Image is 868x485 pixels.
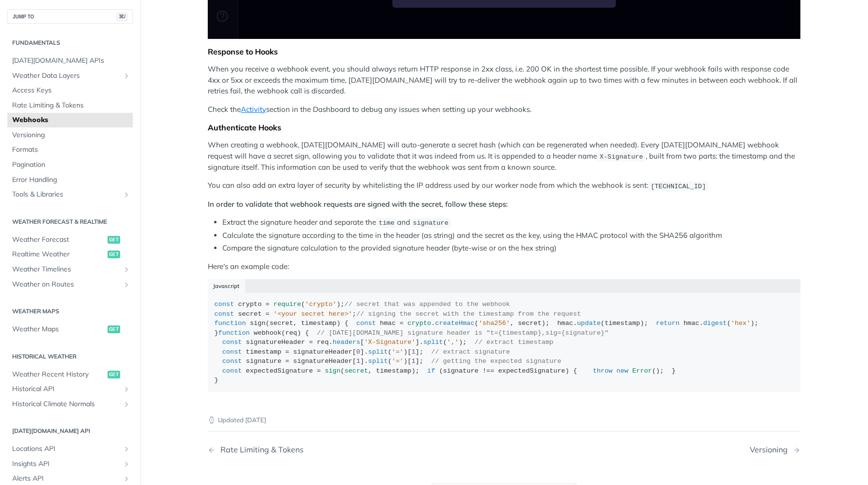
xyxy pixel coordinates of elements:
span: expectedSignature [498,367,565,375]
span: Rate Limiting & Tokens [12,101,130,110]
span: Error [632,367,652,375]
span: timestamp [246,348,281,356]
span: const [222,348,242,356]
div: Rate Limiting & Tokens [216,445,304,454]
span: const [222,339,242,346]
span: signature [413,219,449,227]
a: Historical Climate NormalsShow subpages for Historical Climate Normals [7,397,133,412]
h2: Fundamentals [7,38,133,47]
span: const [215,301,235,308]
h2: Weather Forecast & realtime [7,217,133,226]
p: Updated [DATE] [208,415,800,425]
span: function [215,320,246,327]
span: 'hex' [731,320,751,327]
p: You can also add an extra layer of security by whitelisting the IP address used by our worker nod... [208,180,800,191]
button: Show subpages for Weather on Routes [123,281,130,288]
a: Tools & LibrariesShow subpages for Tools & Libraries [7,187,133,202]
span: = [266,301,270,308]
span: sign [250,320,265,327]
span: headers [333,339,361,346]
span: = [285,358,289,365]
span: '<your secret here>' [273,310,352,318]
span: = [285,348,289,356]
a: Webhooks [7,113,133,127]
span: = [399,320,403,327]
a: Versioning [7,128,133,143]
span: !== [483,367,494,375]
span: signatureHeader [293,358,353,365]
span: createHmac [435,320,474,327]
span: = [317,367,321,375]
span: Historical API [12,384,120,394]
button: Show subpages for Tools & Libraries [123,191,130,198]
span: webhook [254,329,282,337]
a: Previous Page: Rate Limiting & Tokens [208,445,462,454]
span: const [222,358,242,365]
span: hmac [380,320,396,327]
span: Historical Climate Normals [12,399,120,409]
span: = [309,339,313,346]
span: get [108,371,120,378]
span: timestamp [605,320,640,327]
span: throw [593,367,613,375]
span: const [215,310,235,318]
span: time [379,219,394,227]
li: Extract the signature header and separate the and [222,217,800,228]
a: Insights APIShow subpages for Insights API [7,457,133,471]
span: Pagination [12,160,130,170]
span: req [317,339,328,346]
a: Weather Forecastget [7,233,133,247]
span: const [222,367,242,375]
span: // extract timestamp [474,339,553,346]
span: [DATE][DOMAIN_NAME] APIs [12,56,130,66]
span: = [266,310,270,318]
span: 0 [356,348,360,356]
span: sign [325,367,340,375]
span: Tools & Libraries [12,190,120,199]
span: 'X-Signature' [364,339,415,346]
a: Weather Mapsget [7,322,133,337]
span: function [218,329,250,337]
span: X-Signature [599,153,643,161]
span: split [368,358,388,365]
span: Weather Recent History [12,370,105,379]
span: crypto [408,320,432,327]
div: Versioning [750,445,793,454]
span: '=' [392,358,403,365]
span: crypto [238,301,262,308]
p: Here's an example code: [208,261,800,272]
div: ( ); ; ( , ) { . ( , ); . ( ); . ( ); } ( ) { . [ ]. ( ); [ ]. ( )[ ]; [ ]. ( )[ ]; ( , ); ( ) { ... [215,300,794,385]
span: // [DATE][DOMAIN_NAME] signature header is "t={timestamp},sig={signature}" [317,329,609,337]
span: digest [703,320,727,327]
a: Historical APIShow subpages for Historical API [7,382,133,396]
button: Show subpages for Locations API [123,445,130,453]
h2: [DATE][DOMAIN_NAME] API [7,427,133,435]
span: req [285,329,297,337]
span: hmac [557,320,573,327]
span: secret [270,320,293,327]
a: Next Page: Versioning [750,445,800,454]
span: Alerts API [12,474,120,484]
a: Formats [7,143,133,157]
h2: Weather Maps [7,307,133,316]
span: Weather Timelines [12,265,120,274]
span: // extract signature [431,348,510,356]
nav: Pagination Controls [208,435,800,464]
span: get [108,325,120,333]
span: update [577,320,601,327]
span: require [273,301,301,308]
span: secret [518,320,542,327]
a: Pagination [7,158,133,172]
span: Weather Maps [12,324,105,334]
li: Compare the signature calculation to the provided signature header (byte-wise or on the hex string) [222,243,800,254]
a: Locations APIShow subpages for Locations API [7,442,133,456]
span: split [423,339,443,346]
span: hmac [684,320,699,327]
button: Show subpages for Weather Timelines [123,266,130,273]
span: timestamp [301,320,337,327]
span: if [427,367,435,375]
a: Weather Data LayersShow subpages for Weather Data Layers [7,69,133,83]
span: split [368,348,388,356]
div: Response to Hooks [208,47,800,56]
button: Show subpages for Alerts API [123,475,130,483]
